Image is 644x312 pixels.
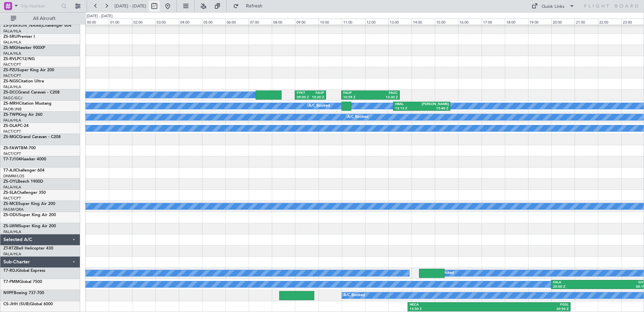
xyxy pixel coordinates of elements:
span: ZS-FAW [3,146,19,150]
div: 10:20 Z [311,95,324,100]
span: ZS-MCE [3,202,18,206]
div: 15:40 Z [422,106,448,111]
a: FALA/HLA [3,40,21,45]
div: 17:00 [482,19,505,25]
a: N9PFBoeing 737-700 [3,291,44,295]
span: ZS-SLA [3,191,17,195]
div: 01:00 [109,19,132,25]
a: FALA/HLA [3,118,21,123]
button: Quick Links [528,1,578,11]
div: 20:50 Z [489,307,569,312]
a: FAGM/QRA [3,207,24,212]
div: 02:00 [132,19,155,25]
span: ZS-OYL [3,180,18,184]
div: 18:00 [505,19,528,25]
a: ZS-MRHCitation Mustang [3,102,52,106]
a: T7-RDJGlobal Express [3,269,45,273]
div: [DATE] - [DATE] [87,14,112,19]
span: ZS-RVL [3,57,17,61]
span: [DATE] - [DATE] [115,3,146,9]
a: FALA/HLA [3,229,21,234]
a: ZS-SRUPremier I [3,35,35,39]
a: FACT/CPT [3,151,21,156]
div: 13:50 Z [410,307,489,312]
span: T7-RDJ [3,269,17,273]
div: 10:59 Z [343,95,371,100]
div: HBAL [395,102,422,107]
div: 08:00 [272,19,295,25]
div: A/C Booked [347,112,368,122]
div: FGSL [489,303,569,307]
div: 12:00 [365,19,388,25]
a: FALA/HLA [3,84,21,89]
div: 15:00 [435,19,458,25]
div: 11:00 [342,19,365,25]
a: ZT-RTZBell Helicopter 430 [3,246,53,251]
a: FACT/CPT [3,129,21,134]
span: Refresh [240,4,268,8]
a: ZS-NGSCitation Ultra [3,79,44,83]
div: 16:00 [458,19,481,25]
span: ZS-MRH [3,102,19,106]
span: ZT-RTZ [3,246,16,251]
a: ZS-ODUSuper King Air 200 [3,213,56,217]
div: FAUP [343,91,371,96]
a: FAOR/JNB [3,107,22,112]
a: ZS-FAWTBM-700 [3,146,36,150]
a: ZS-MGCGrand Caravan - C208 [3,135,61,139]
div: 19:00 [528,19,551,25]
div: 06:00 [225,19,249,25]
a: FACT/CPT [3,196,21,201]
a: ZS-DCCGrand Caravan - C208 [3,90,60,95]
span: T7-TJ104 [3,157,21,161]
div: 14:00 [412,19,435,25]
a: CS-JHH (SUB)Global 6000 [3,302,53,306]
a: ZS-RVLPC12/NG [3,57,35,61]
div: 05:00 [202,19,225,25]
span: All Aircraft [18,16,71,21]
div: FALA [553,280,601,285]
div: [PERSON_NAME] [422,102,448,107]
div: 07:00 [249,19,272,25]
div: 10:00 [319,19,342,25]
div: 00:00 [86,19,109,25]
button: All Aircraft [7,13,73,24]
div: 13:13 Z [395,106,422,111]
span: ZS-PZU [3,68,17,72]
div: 20:00 Z [553,285,601,289]
span: ZS-DCC [3,90,18,95]
a: T7-TJ104Hawker 4000 [3,157,46,161]
a: T7-AJIChallenger 604 [3,168,44,173]
div: 04:00 [179,19,202,25]
a: FALA/HLA [3,51,21,56]
a: FAGC/GCJ [3,96,22,101]
div: 13:00 [388,19,412,25]
span: T7-AJI [3,168,15,173]
a: ZS-[PERSON_NAME]Challenger 604 [3,24,71,28]
span: ZS-NGS [3,79,18,83]
a: ZS-LWMSuper King Air 200 [3,224,56,228]
div: 20:00 [551,19,575,25]
a: DNMM/LOS [3,174,24,179]
a: ZS-TWPKing Air 260 [3,113,42,117]
div: FAGC [371,91,398,96]
input: Trip Number [21,1,59,11]
span: ZS-[PERSON_NAME] [3,24,42,28]
a: ZS-MIGHawker 900XP [3,46,45,50]
a: FALA/HLA [3,29,21,34]
a: ZS-DLAPC-24 [3,124,29,128]
span: ZS-DLA [3,124,18,128]
span: ZS-LWM [3,224,19,228]
span: ZS-MIG [3,46,17,50]
span: N9PF [3,291,14,295]
div: 13:30 Z [371,95,398,100]
div: 21:00 [575,19,598,25]
a: ZS-PZUSuper King Air 200 [3,68,54,72]
div: FYKT [297,91,310,96]
div: A/C Booked [344,290,365,301]
a: ZS-OYLBeech 1900D [3,180,43,184]
a: FALA/HLA [3,185,21,190]
div: 09:00 [295,19,318,25]
span: ZS-MGC [3,135,19,139]
a: FACT/CPT [3,73,21,78]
